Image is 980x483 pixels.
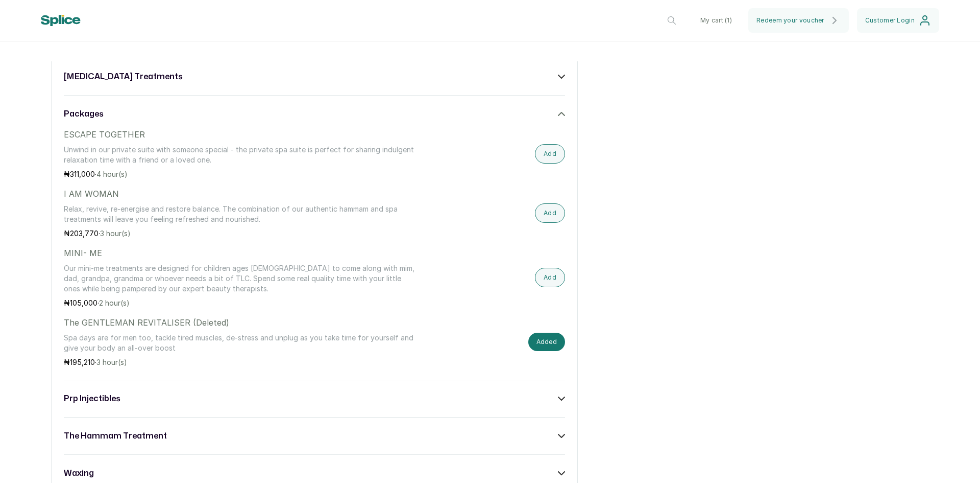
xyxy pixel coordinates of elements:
button: Redeem your voucher [748,8,849,33]
p: MINI- ME [64,247,414,259]
span: 203,770 [70,229,99,238]
p: Spa days are for men too, tackle tired muscles, de-stress and unplug as you take time for yoursel... [64,333,414,353]
button: My cart (1) [692,8,740,33]
span: 311,000 [70,170,95,178]
p: Unwind in our private suite with someone special - the private spa suite is perfect for sharing i... [64,145,414,165]
h3: the hammam treatment [64,430,167,442]
span: Customer Login [865,16,915,25]
p: ₦ · [64,298,414,308]
span: Redeem your voucher [756,16,824,25]
p: I AM WOMAN [64,188,414,200]
button: Added [528,333,566,351]
button: Add [535,268,565,287]
span: 195,210 [70,358,95,366]
span: 3 hour(s) [96,358,127,366]
p: ₦ · [64,169,414,179]
span: 3 hour(s) [100,229,131,238]
p: ESCAPE TOGETHER [64,128,414,141]
span: 2 hour(s) [99,298,130,307]
p: Our mini-me treatments are designed for children ages [DEMOGRAPHIC_DATA] to come along with mim, ... [64,263,414,294]
p: Relax, revive, re-energise and restore balance. The combination of our authentic hammam and spa t... [64,204,414,224]
button: Add [535,144,565,164]
span: 105,000 [70,298,97,307]
span: 4 hour(s) [96,170,128,178]
button: Add [535,203,565,223]
p: ₦ · [64,228,414,239]
h3: waxing [64,467,94,479]
h3: packages [64,108,104,120]
h3: [MEDICAL_DATA] treatments [64,71,183,83]
p: The GENTLEMAN REVITALISER (Deleted) [64,316,414,329]
button: Customer Login [857,8,939,33]
p: ₦ · [64,357,414,367]
h3: prp injectibles [64,393,120,405]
